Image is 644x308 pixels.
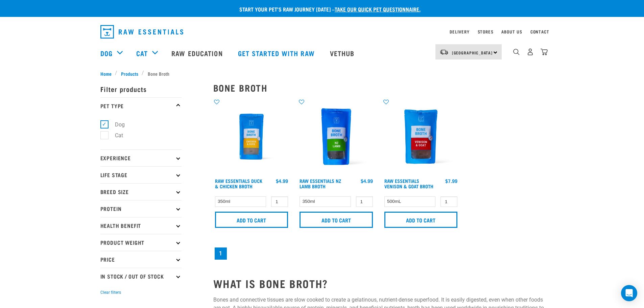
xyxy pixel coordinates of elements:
div: Open Intercom Messenger [621,285,637,301]
p: Health Benefit [100,217,182,234]
a: About Us [501,30,522,33]
a: Stores [478,30,494,33]
input: 1 [356,196,373,207]
a: take our quick pet questionnaire. [335,7,421,10]
img: Raw Essentials Venison Goat Novel Protein Hypoallergenic Bone Broth Cats & Dogs [383,98,459,175]
p: Pet Type [100,97,182,114]
input: Add to cart [300,212,373,228]
p: Product Weight [100,234,182,251]
label: Dog [104,120,127,129]
a: Get started with Raw [231,40,323,67]
img: Raw Essentials New Zealand Lamb Bone Broth For Cats & Dogs [298,98,375,175]
p: Life Stage [100,166,182,183]
img: RE Product Shoot 2023 Nov8793 1 [213,98,290,175]
input: Add to cart [384,212,458,228]
img: van-moving.png [439,49,449,55]
p: Protein [100,200,182,217]
img: Raw Essentials Logo [100,25,183,39]
div: $4.99 [276,178,288,184]
span: [GEOGRAPHIC_DATA] [452,51,493,54]
img: user.png [527,48,534,55]
p: Filter products [100,80,182,97]
label: Cat [104,131,126,140]
div: $4.99 [361,178,373,184]
nav: pagination [213,246,544,261]
span: Products [121,70,138,77]
a: Raw Essentials Venison & Goat Broth [384,180,433,187]
h2: WHAT IS BONE BROTH? [213,277,544,289]
a: Raw Essentials NZ Lamb Broth [300,180,341,187]
input: Add to cart [215,212,288,228]
a: Raw Essentials Duck & Chicken Broth [215,180,262,187]
p: In Stock / Out Of Stock [100,268,182,285]
a: Raw Education [165,40,231,67]
a: Contact [530,30,549,33]
a: Dog [100,48,113,58]
div: $7.99 [445,178,457,184]
p: Breed Size [100,183,182,200]
a: Delivery [450,30,469,33]
a: Cat [136,48,148,58]
img: home-icon@2x.png [541,48,548,55]
a: Page 1 [215,247,227,260]
nav: breadcrumbs [100,70,544,77]
nav: dropdown navigation [95,22,549,41]
img: home-icon-1@2x.png [513,49,520,55]
a: Vethub [323,40,363,67]
input: 1 [271,196,288,207]
p: Experience [100,149,182,166]
h2: Bone Broth [213,82,544,93]
span: Home [100,70,112,77]
p: Price [100,251,182,268]
a: Home [100,70,115,77]
button: Clear filters [100,289,121,295]
input: 1 [440,196,457,207]
a: Products [117,70,142,77]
